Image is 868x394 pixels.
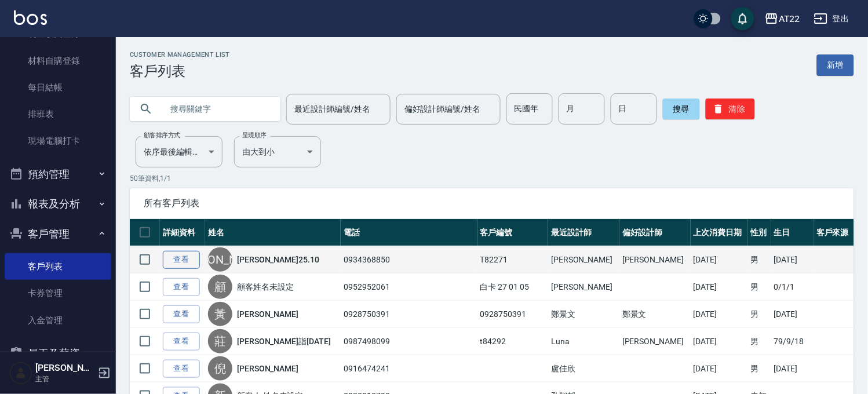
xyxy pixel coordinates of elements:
label: 顧客排序方式 [144,131,180,140]
td: [DATE] [691,246,748,273]
img: Person [9,362,32,385]
a: 查看 [163,278,200,296]
a: 顧客姓名未設定 [237,281,294,293]
td: [PERSON_NAME] [619,328,691,355]
td: [DATE] [691,273,748,301]
p: 50 筆資料, 1 / 1 [130,173,854,184]
td: 鄭景文 [548,301,619,328]
button: 報表及分析 [5,189,111,219]
td: 男 [748,328,771,355]
td: 0952952061 [341,273,477,301]
td: 盧佳欣 [548,355,619,382]
td: [PERSON_NAME] [619,246,691,273]
a: 現場電腦打卡 [5,127,111,154]
td: [DATE] [771,355,814,382]
th: 最近設計師 [548,219,619,246]
a: 排班表 [5,101,111,127]
button: 客戶管理 [5,219,111,249]
td: 男 [748,273,771,301]
button: AT22 [760,7,805,31]
th: 生日 [771,219,814,246]
a: 新增 [817,54,854,76]
td: [DATE] [691,355,748,382]
div: 莊 [208,329,232,353]
a: 入金管理 [5,307,111,334]
td: 0934368850 [341,246,477,273]
td: T82271 [477,246,549,273]
td: 白卡 27 01 05 [477,273,549,301]
div: 倪 [208,356,232,381]
p: 主管 [35,374,94,384]
td: t84292 [477,328,549,355]
th: 性別 [748,219,771,246]
a: 查看 [163,333,200,351]
button: 清除 [706,99,755,119]
td: 0/1/1 [771,273,814,301]
td: [DATE] [771,301,814,328]
div: 黃 [208,302,232,326]
td: [DATE] [691,328,748,355]
td: Luna [548,328,619,355]
td: 鄭景文 [619,301,691,328]
div: AT22 [779,12,800,26]
span: 所有客戶列表 [144,198,840,209]
td: 0916474241 [341,355,477,382]
a: 材料自購登錄 [5,48,111,74]
div: 由大到小 [234,136,321,167]
td: [DATE] [771,246,814,273]
a: 每日結帳 [5,74,111,101]
th: 電話 [341,219,477,246]
td: 0928750391 [341,301,477,328]
td: [PERSON_NAME] [548,246,619,273]
button: 登出 [809,8,854,30]
input: 搜尋關鍵字 [162,93,271,125]
div: 依序最後編輯時間 [136,136,223,167]
button: save [731,7,754,30]
div: 顧 [208,275,232,299]
a: [PERSON_NAME]詣[DATE] [237,335,331,347]
a: [PERSON_NAME] [237,308,298,320]
a: 查看 [163,251,200,269]
th: 詳細資料 [160,219,205,246]
h5: [PERSON_NAME] [35,362,94,374]
td: 男 [748,301,771,328]
a: 客戶列表 [5,253,111,280]
td: [DATE] [691,301,748,328]
th: 偏好設計師 [619,219,691,246]
a: 查看 [163,305,200,323]
h2: Customer Management List [130,51,230,59]
td: 0987498099 [341,328,477,355]
img: Logo [14,10,47,25]
td: 79/9/18 [771,328,814,355]
button: 預約管理 [5,159,111,189]
label: 呈現順序 [242,131,267,140]
button: 搜尋 [663,99,700,119]
td: [PERSON_NAME] [548,273,619,301]
th: 姓名 [205,219,341,246]
td: 0928750391 [477,301,549,328]
td: 男 [748,246,771,273]
a: [PERSON_NAME]25.10 [237,254,319,265]
th: 上次消費日期 [691,219,748,246]
td: 男 [748,355,771,382]
div: [PERSON_NAME] [208,247,232,272]
button: 員工及薪資 [5,338,111,369]
a: [PERSON_NAME] [237,363,298,374]
a: 卡券管理 [5,280,111,307]
h3: 客戶列表 [130,63,230,79]
th: 客戶編號 [477,219,549,246]
th: 客戶來源 [814,219,854,246]
a: 查看 [163,360,200,378]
